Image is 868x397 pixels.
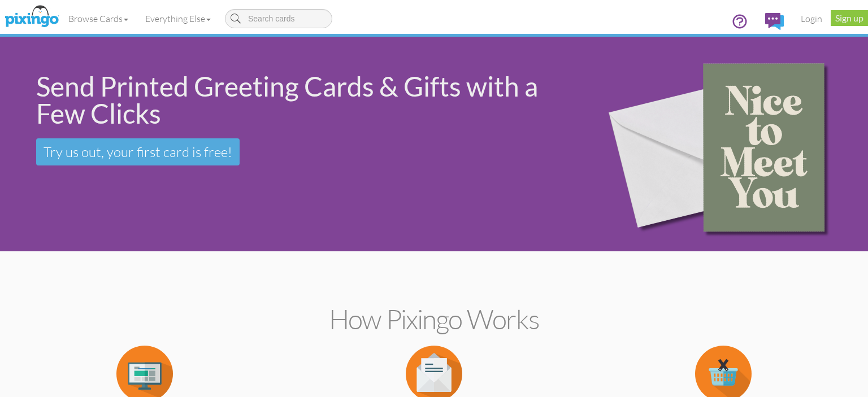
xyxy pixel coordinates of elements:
a: Browse Cards [60,5,137,33]
img: pixingo logo [2,3,62,31]
a: Everything Else [137,5,219,33]
div: Send Printed Greeting Cards & Gifts with a Few Clicks [36,73,570,127]
h2: How Pixingo works [20,304,848,334]
a: Sign up [831,10,868,26]
img: comments.svg [765,13,784,30]
a: Login [792,5,831,33]
a: Try us out, your first card is free! [36,138,240,165]
span: Try us out, your first card is free! [44,143,232,160]
img: 15b0954d-2d2f-43ee-8fdb-3167eb028af9.png [588,21,861,268]
input: Search cards [225,9,332,28]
